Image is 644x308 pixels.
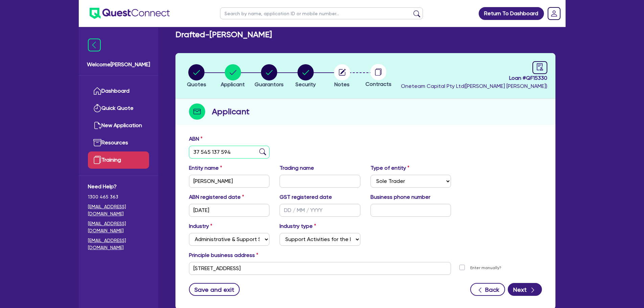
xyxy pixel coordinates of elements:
[365,81,391,87] span: Contracts
[187,81,206,88] span: Quotes
[175,30,272,40] h2: Drafted - [PERSON_NAME]
[189,135,202,143] label: ABN
[189,222,212,230] label: Industry
[508,283,542,296] button: Next
[280,204,360,217] input: DD / MM / YYYY
[255,81,284,88] span: Guarantors
[334,64,351,89] button: Notes
[88,220,149,234] a: [EMAIL_ADDRESS][DOMAIN_NAME]
[88,193,149,200] span: 1300 465 363
[189,204,270,217] input: DD / MM / YYYY
[88,82,149,100] a: Dashboard
[532,61,547,74] a: audit
[479,7,544,20] a: Return To Dashboard
[88,237,149,251] a: [EMAIL_ADDRESS][DOMAIN_NAME]
[189,103,205,120] img: step-icon
[88,151,149,169] a: Training
[401,74,547,82] span: Loan # QF15330
[401,83,547,89] span: Oneteam Capital Pty Ltd ( [PERSON_NAME] [PERSON_NAME] )
[295,81,316,88] span: Security
[295,64,316,89] button: Security
[254,64,284,89] button: Guarantors
[189,283,240,296] button: Save and exit
[280,164,314,172] label: Trading name
[470,283,505,296] button: Back
[280,193,332,201] label: GST registered date
[90,8,170,19] img: quest-connect-logo-blue
[187,64,207,89] button: Quotes
[88,100,149,117] a: Quick Quote
[88,117,149,134] a: New Application
[221,81,245,88] span: Applicant
[259,148,266,155] img: abn-lookup icon
[371,164,409,172] label: Type of entity
[88,39,101,51] img: icon-menu-close
[87,61,150,69] span: Welcome [PERSON_NAME]
[189,164,222,172] label: Entity name
[334,81,350,88] span: Notes
[88,203,149,217] a: [EMAIL_ADDRESS][DOMAIN_NAME]
[93,139,101,147] img: resources
[189,193,244,201] label: ABN registered date
[220,7,423,19] input: Search by name, application ID or mobile number...
[212,105,249,118] h2: Applicant
[545,5,563,22] a: Dropdown toggle
[93,104,101,112] img: quick-quote
[88,134,149,151] a: Resources
[189,251,258,259] label: Principle business address
[93,121,101,129] img: new-application
[88,183,149,191] span: Need Help?
[93,156,101,164] img: training
[536,63,544,71] span: audit
[280,222,316,230] label: Industry type
[220,64,245,89] button: Applicant
[371,193,430,201] label: Business phone number
[470,265,501,271] label: Enter manually?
